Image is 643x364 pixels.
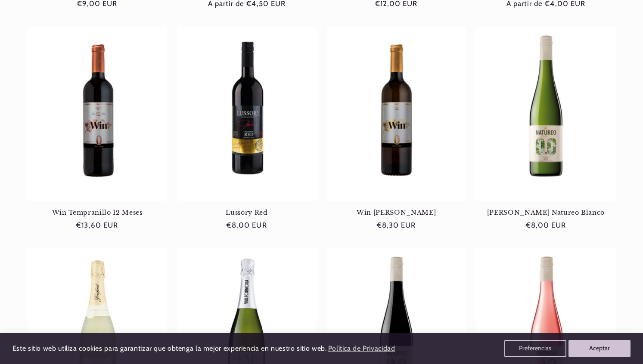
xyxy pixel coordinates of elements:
a: Win Tempranillo 12 Meses [28,209,167,216]
a: [PERSON_NAME] Natureo Blanco [476,209,615,216]
a: Win [PERSON_NAME] [327,209,466,216]
a: Política de Privacidad (opens in a new tab) [326,341,396,356]
button: Preferencias [504,340,566,357]
span: Este sitio web utiliza cookies para garantizar que obtenga la mejor experiencia en nuestro sitio ... [12,344,327,352]
a: Lussory Red [177,209,316,216]
button: Aceptar [568,340,631,357]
